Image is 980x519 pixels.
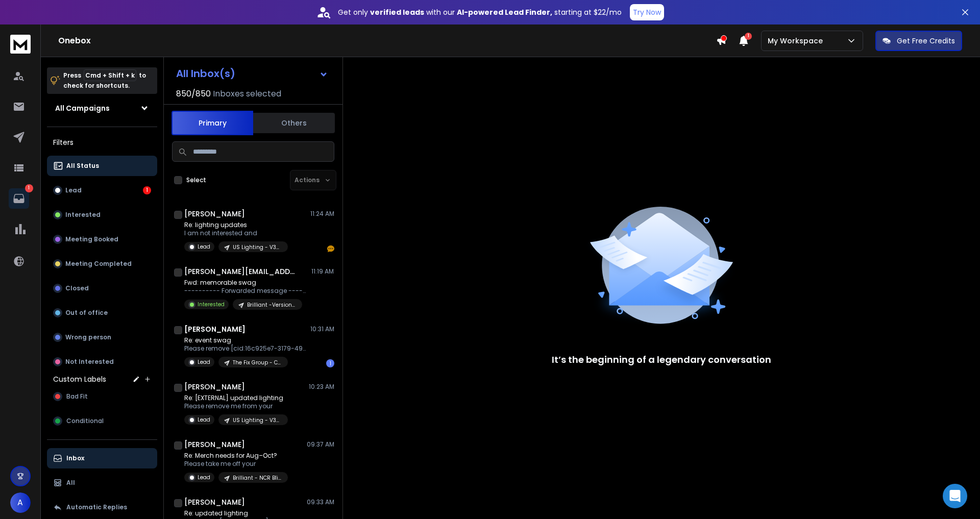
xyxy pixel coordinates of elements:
strong: AI-powered Lead Finder, [457,7,552,17]
button: Try Now [630,4,664,20]
button: A [10,492,31,513]
button: Out of office [47,303,157,323]
button: Inbox [47,448,157,468]
p: Meeting Booked [65,235,118,243]
p: Brilliant - NCR Blitz Messaging - [PERSON_NAME] [233,474,282,482]
p: US Lighting - V39 Messaging > Savings 2025 - Industry: open - [PERSON_NAME] [233,416,282,424]
h3: Filters [47,135,157,150]
div: Open Intercom Messenger [943,484,967,508]
p: Re: Merch needs for Aug–Oct? [184,452,288,460]
p: I am not interested and [184,229,288,237]
p: 11:24 AM [310,210,334,218]
p: Lead [198,243,210,251]
button: Conditional [47,411,157,431]
p: 09:37 AM [307,440,334,449]
p: All Status [66,162,99,170]
p: Re: event swag [184,336,307,344]
h1: [PERSON_NAME] [184,497,245,507]
p: Re: updated lighting [184,509,307,517]
h3: Custom Labels [53,374,106,384]
p: 10:23 AM [309,383,334,391]
button: Interested [47,205,157,225]
h1: [PERSON_NAME] [184,439,245,450]
h1: All Campaigns [55,103,110,113]
p: Closed [65,284,89,292]
p: Press to check for shortcuts. [63,70,146,91]
button: All [47,473,157,493]
p: US Lighting - V39 Messaging > Savings 2025 - Industry: open - [PERSON_NAME] [233,243,282,251]
h1: [PERSON_NAME][EMAIL_ADDRESS][DOMAIN_NAME] [184,266,297,277]
p: Lead [198,416,210,424]
p: Brilliant -Version 1: High-Growth Open Tech Companies (250–1,000 Employees) [247,301,296,309]
button: Wrong person [47,327,157,348]
p: My Workspace [768,36,827,46]
button: Get Free Credits [875,31,962,51]
span: Bad Fit [66,392,88,401]
p: Lead [198,474,210,481]
button: Automatic Replies [47,497,157,517]
p: Get only with our starting at $22/mo [338,7,622,17]
p: Interested [65,211,101,219]
p: Please remove [cid:16c925e7-3179-49ad-a3aa-d992930d5fe2] [PERSON_NAME] Development [184,344,307,353]
p: Fwd: memorable swag [184,279,307,287]
p: ---------- Forwarded message --------- From: [PERSON_NAME] [184,287,307,295]
h1: [PERSON_NAME] [184,209,245,219]
button: Meeting Completed [47,254,157,274]
button: Not Interested [47,352,157,372]
p: It’s the beginning of a legendary conversation [552,353,771,367]
button: Bad Fit [47,386,157,407]
p: The Fix Group - C6V1 - Event Swag [233,359,282,366]
button: All Inbox(s) [168,63,336,84]
button: All Campaigns [47,98,157,118]
span: Cmd + Shift + k [84,69,136,81]
h1: All Inbox(s) [176,68,235,79]
p: 11:19 AM [311,267,334,276]
p: Inbox [66,454,84,462]
p: Automatic Replies [66,503,127,511]
h1: Onebox [58,35,716,47]
h1: [PERSON_NAME] [184,382,245,392]
p: 1 [25,184,33,192]
label: Select [186,176,206,184]
p: Lead [198,358,210,366]
button: Others [253,112,335,134]
button: All Status [47,156,157,176]
img: logo [10,35,31,54]
a: 1 [9,188,29,209]
p: Please take me off your [184,460,288,468]
p: Re: [EXTERNAL] updated lighting [184,394,288,402]
p: 09:33 AM [307,498,334,506]
span: 1 [745,33,752,40]
p: Try Now [633,7,661,17]
p: Get Free Credits [897,36,955,46]
h3: Inboxes selected [213,88,281,100]
button: Closed [47,278,157,299]
p: Out of office [65,309,108,317]
h1: [PERSON_NAME] [184,324,246,334]
p: Not Interested [65,358,114,366]
p: Re: lighting updates [184,221,288,229]
p: Lead [65,186,82,194]
span: Conditional [66,417,104,425]
strong: verified leads [370,7,424,17]
div: 1 [143,186,151,194]
button: Meeting Booked [47,229,157,250]
p: Please remove me from your [184,402,288,410]
p: Wrong person [65,333,111,341]
div: 1 [326,359,334,367]
p: 10:31 AM [310,325,334,333]
p: Interested [198,301,225,308]
p: Meeting Completed [65,260,132,268]
p: All [66,479,75,487]
span: 850 / 850 [176,88,211,100]
button: Lead1 [47,180,157,201]
button: Primary [171,111,253,135]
